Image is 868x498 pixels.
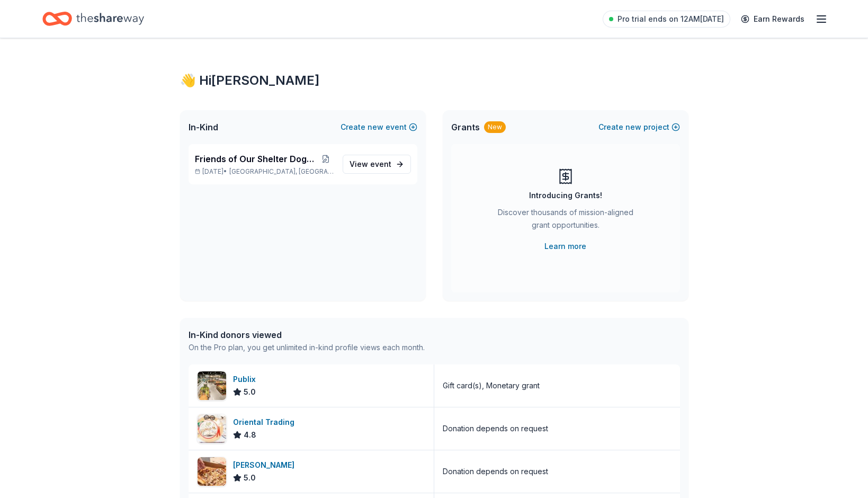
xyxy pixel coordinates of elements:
div: Introducing Grants! [529,189,602,202]
span: In-Kind [189,121,218,134]
p: [DATE] • [195,167,334,176]
div: Donation depends on request [443,422,548,435]
span: [GEOGRAPHIC_DATA], [GEOGRAPHIC_DATA] [229,167,334,176]
a: Home [42,6,144,31]
div: Donation depends on request [443,465,548,478]
div: On the Pro plan, you get unlimited in-kind profile views each month. [189,341,425,354]
a: Earn Rewards [735,10,811,29]
a: Learn more [544,240,586,253]
span: 4.8 [244,429,256,441]
img: Image for Oriental Trading [198,414,226,443]
button: Createnewevent [341,121,417,134]
span: Friends of Our Shelter Dogs Poker Run [195,153,318,165]
span: Grants [451,121,480,134]
div: Gift card(s), Monetary grant [443,379,540,392]
span: View [350,158,391,171]
div: 👋 Hi [PERSON_NAME] [180,72,688,89]
span: 5.0 [244,472,256,484]
span: new [368,121,383,134]
img: Image for Publix [198,371,226,400]
a: View event [343,155,411,174]
span: new [625,121,641,134]
div: Discover thousands of mission-aligned grant opportunities. [494,206,638,236]
span: event [370,159,391,168]
div: Publix [233,373,260,386]
img: Image for Casey's [198,457,226,486]
div: [PERSON_NAME] [233,459,299,472]
span: 5.0 [244,386,256,398]
span: Pro trial ends on 12AM[DATE] [618,13,724,25]
button: Createnewproject [598,121,680,134]
a: Pro trial ends on 12AM[DATE] [603,11,730,28]
div: New [484,121,506,133]
div: In-Kind donors viewed [189,328,425,341]
div: Oriental Trading [233,416,299,429]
